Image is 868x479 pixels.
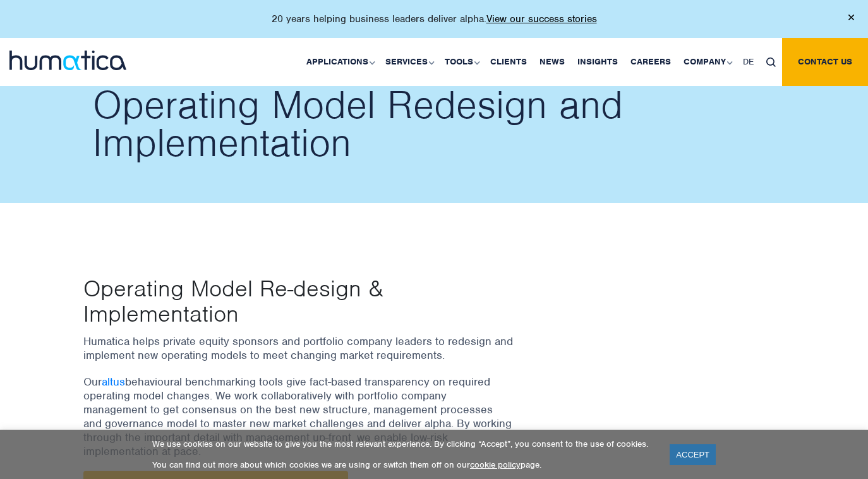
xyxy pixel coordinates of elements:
[379,38,438,86] a: Services
[300,38,379,86] a: Applications
[470,459,521,470] a: cookie policy
[624,38,677,86] a: Careers
[9,51,126,70] img: logo
[83,334,513,362] p: Humatica helps private equity sponsors and portfolio company leaders to redesign and implement ne...
[438,38,484,86] a: Tools
[83,375,513,458] p: Our behavioural benchmarking tools give fact-based transparency on required operating model chang...
[737,38,760,86] a: DE
[743,56,754,67] span: DE
[486,13,597,25] a: View our success stories
[677,38,737,86] a: Company
[533,38,571,86] a: News
[83,276,464,326] p: Operating Model Re-design & Implementation
[571,38,624,86] a: Insights
[102,375,125,389] a: altus
[272,13,597,25] p: 20 years helping business leaders deliver alpha.
[484,38,533,86] a: Clients
[766,58,776,67] img: search_icon
[670,444,716,465] a: ACCEPT
[152,439,654,449] p: We use cookies on our website to give you the most relevant experience. By clicking “Accept”, you...
[152,459,654,470] p: You can find out more about which cookies we are using or switch them off on our page.
[782,38,868,86] a: Contact us
[93,86,794,162] h2: Operating Model Redesign and Implementation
